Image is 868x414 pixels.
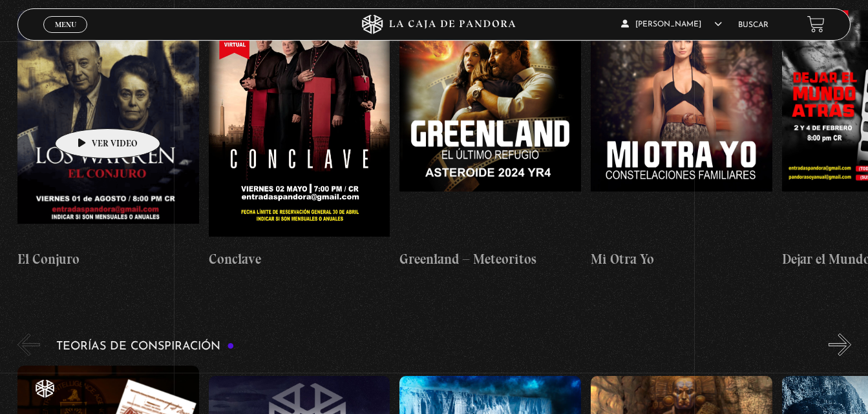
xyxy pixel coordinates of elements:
span: Cerrar [50,32,81,41]
a: View your shopping cart [807,15,825,33]
h3: Teorías de Conspiración [56,340,235,353]
h4: Conclave [209,249,390,270]
button: Previous [17,333,40,356]
h4: Greenland – Meteoritos [399,249,581,270]
span: Menu [55,21,76,28]
span: [PERSON_NAME] [621,21,722,28]
button: Next [829,333,851,356]
h4: El Conjuro [17,249,199,270]
a: Buscar [738,21,768,29]
h4: Mi Otra Yo [591,249,772,270]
